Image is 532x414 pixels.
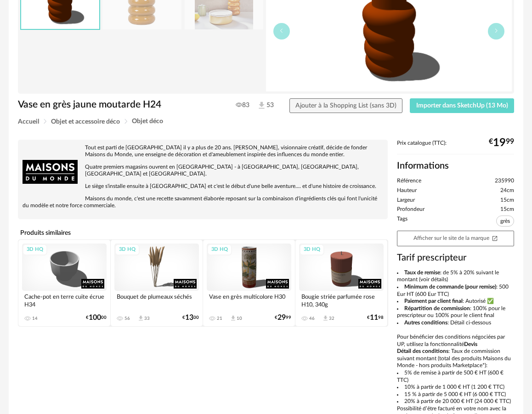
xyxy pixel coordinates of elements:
[23,183,383,190] p: Le siège s'installe ensuite à [GEOGRAPHIC_DATA] et c'est le début d'une belle aventure.... et d'u...
[495,177,514,185] span: 235990
[496,216,514,227] span: grès
[89,315,101,321] span: 100
[397,206,424,213] span: Profondeur
[404,298,463,304] b: Paiement par client final
[367,315,384,321] div: € 98
[217,316,222,321] div: 21
[397,177,421,185] span: Référence
[115,244,140,255] div: 3D HQ
[329,316,334,321] div: 32
[397,216,407,228] span: Tags
[125,316,130,321] div: 56
[23,195,383,209] p: Maisons du monde, c'est une recette savamment élaborée reposant sur la combinaison d'ingrédients ...
[257,101,266,110] img: Téléchargements
[23,244,47,255] div: 3D HQ
[397,369,514,384] li: 5% de remise à partir de 500 € HT (600 € TTC)
[236,101,249,109] span: 83
[51,119,120,125] span: Objet et accessoire déco
[397,348,448,354] b: Détail des conditions
[185,315,193,321] span: 13
[404,270,440,275] b: Taux de remise
[492,235,498,241] span: Open In New icon
[18,118,514,125] div: Breadcrumb
[493,140,506,146] span: 19
[275,315,291,321] div: € 99
[207,291,291,309] div: Vase en grès multicolore H30
[397,269,514,284] li: : de 5% à 20% suivant le montant (voir détails)
[182,315,199,321] div: € 00
[397,197,415,204] span: Largeur
[404,306,470,311] b: Répartition de commission
[397,298,514,305] li: : Autorisé ✅
[370,315,378,321] span: 11
[464,341,477,347] b: Devis
[500,197,514,204] span: 15cm
[397,319,514,327] li: : Détail ci-dessous
[416,102,508,109] span: Importer dans SketchUp (13 Mo)
[277,315,286,321] span: 29
[322,315,329,322] span: Download icon
[144,316,150,321] div: 33
[397,384,514,391] li: 10% à partir de 1 000 € HT (1 200 € TTC)
[300,244,324,255] div: 3D HQ
[410,98,514,113] button: Importer dans SketchUp (13 Mo)
[500,187,514,194] span: 24cm
[397,252,514,264] h3: Tarif prescripteur
[114,291,199,309] div: Bouquet de plumeaux séchés
[22,291,107,309] div: Cache-pot en terre cuite écrue H34
[489,140,514,146] div: € 99
[289,98,403,113] button: Ajouter à la Shopping List (sans 3D)
[397,391,514,398] li: 15 % à partir de 5 000 € HT (6 000 € TTC)
[397,305,514,319] li: : 100% pour le prescripteur ou 100% pour le client final
[309,316,315,321] div: 46
[397,284,514,298] li: : 500 Eur HT (600 Eur TTC)
[257,101,273,110] span: 53
[404,284,496,289] b: Minimum de commande (pour remise)
[18,240,110,327] a: 3D HQ Cache-pot en terre cuite écrue H34 14 €10000
[397,140,514,155] div: Prix catalogue (TTC):
[230,315,237,322] span: Download icon
[500,206,514,213] span: 15cm
[295,240,387,327] a: 3D HQ Bougie striée parfumée rose H10, 340g 46 Download icon 32 €1198
[299,291,384,309] div: Bougie striée parfumée rose H10, 340g
[32,316,38,321] div: 14
[237,316,242,321] div: 10
[23,144,383,158] p: Tout est parti de [GEOGRAPHIC_DATA] il y a plus de 20 ans. [PERSON_NAME], visionnaire créatif, dé...
[295,102,396,109] span: Ajouter à la Shopping List (sans 3D)
[86,315,107,321] div: € 00
[18,119,39,125] span: Accueil
[397,160,514,172] h2: Informations
[18,98,219,111] h1: Vase en grès jaune moutarde H24
[18,227,388,239] h4: Produits similaires
[23,144,78,199] img: brand logo
[397,187,417,194] span: Hauteur
[137,315,144,322] span: Download icon
[111,240,203,327] a: 3D HQ Bouquet de plumeaux séchés 56 Download icon 33 €1300
[203,240,295,327] a: 3D HQ Vase en grès multicolore H30 21 Download icon 10 €2999
[23,164,383,177] p: Quatre premiers magasins ouvrent en [GEOGRAPHIC_DATA] - à [GEOGRAPHIC_DATA], [GEOGRAPHIC_DATA], [...
[404,320,447,325] b: Autres conditions
[132,118,163,125] span: Objet déco
[207,244,232,255] div: 3D HQ
[397,231,514,246] a: Afficher sur le site de la marqueOpen In New icon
